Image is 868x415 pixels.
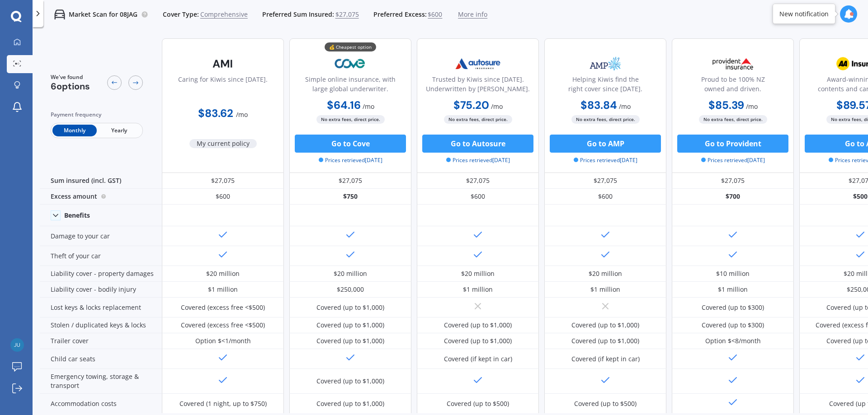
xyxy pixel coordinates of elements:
[289,173,411,189] div: $27,075
[458,10,487,19] span: More info
[10,338,24,352] img: 52bb8a64fcb6127f5bad99fa2496d4a6
[51,110,143,119] div: Payment frequency
[672,173,794,189] div: $27,075
[316,336,384,345] div: Covered (up to $1,000)
[69,10,137,19] p: Market Scan for 08JAG
[702,303,764,312] div: Covered (up to $300)
[544,189,666,205] div: $600
[708,98,744,112] b: $85.39
[363,102,374,111] span: / mo
[677,135,788,153] button: Go to Provident
[40,282,162,298] div: Liability cover - bodily injury
[40,226,162,246] div: Damage to your car
[417,189,539,205] div: $600
[316,399,384,408] div: Covered (up to $1,000)
[590,285,620,294] div: $1 million
[746,102,758,111] span: / mo
[699,115,767,124] span: No extra fees, direct price.
[295,135,406,153] button: Go to Cove
[40,333,162,349] div: Trailer cover
[200,10,248,19] span: Comprehensive
[40,189,162,205] div: Excess amount
[417,173,539,189] div: $27,075
[444,115,512,124] span: No extra fees, direct price.
[181,303,265,312] div: Covered (excess free <$500)
[178,75,268,97] div: Caring for Kiwis since [DATE].
[552,75,659,97] div: Helping Kiwis find the right cover since [DATE].
[40,266,162,282] div: Liability cover - property damages
[316,377,384,386] div: Covered (up to $1,000)
[447,399,509,408] div: Covered (up to $500)
[705,336,761,345] div: Option $<8/month
[571,354,640,364] div: Covered (if kept in car)
[571,115,640,124] span: No extra fees, direct price.
[571,321,639,330] div: Covered (up to $1,000)
[193,52,253,75] img: AMI-text-1.webp
[321,52,380,75] img: Cove.webp
[337,285,364,294] div: $250,000
[162,173,284,189] div: $27,075
[297,75,404,97] div: Simple online insurance, with large global underwriter.
[576,52,635,75] img: AMP.webp
[162,189,284,205] div: $600
[195,336,251,345] div: Option $<1/month
[422,135,533,153] button: Go to Autosure
[425,75,531,97] div: Trusted by Kiwis since [DATE]. Underwritten by [PERSON_NAME].
[574,399,637,408] div: Covered (up to $500)
[571,336,639,345] div: Covered (up to $1,000)
[679,75,786,97] div: Proud to be 100% NZ owned and driven.
[550,135,661,153] button: Go to AMP
[448,52,508,75] img: Autosure.webp
[40,394,162,414] div: Accommodation costs
[580,98,617,112] b: $83.84
[334,269,367,278] div: $20 million
[716,269,750,278] div: $10 million
[236,110,248,119] span: / mo
[52,125,97,136] span: Monthly
[444,336,512,345] div: Covered (up to $1,000)
[208,285,238,294] div: $1 million
[574,156,637,164] span: Prices retrieved [DATE]
[316,321,384,330] div: Covered (up to $1,000)
[181,321,265,330] div: Covered (excess free <$500)
[444,321,512,330] div: Covered (up to $1,000)
[373,10,427,19] span: Preferred Excess:
[327,98,361,112] b: $64.16
[444,354,512,364] div: Covered (if kept in car)
[64,211,90,219] div: Benefits
[701,156,765,164] span: Prices retrieved [DATE]
[446,156,510,164] span: Prices retrieved [DATE]
[40,369,162,394] div: Emergency towing, storage & transport
[40,349,162,369] div: Child car seats
[453,98,489,112] b: $75.20
[54,9,65,20] img: car.f15378c7a67c060ca3f3.svg
[702,321,764,330] div: Covered (up to $300)
[316,303,384,312] div: Covered (up to $1,000)
[672,189,794,205] div: $700
[316,115,385,124] span: No extra fees, direct price.
[40,298,162,317] div: Lost keys & locks replacement
[319,156,382,164] span: Prices retrieved [DATE]
[40,246,162,266] div: Theft of your car
[262,10,334,19] span: Preferred Sum Insured:
[491,102,503,111] span: / mo
[544,173,666,189] div: $27,075
[703,52,763,75] img: Provident.png
[289,189,411,205] div: $750
[461,269,495,278] div: $20 million
[325,42,376,51] div: 💰 Cheapest option
[40,173,162,189] div: Sum insured (incl. GST)
[163,10,199,19] span: Cover Type:
[189,139,257,148] span: My current policy
[619,102,631,111] span: / mo
[589,269,622,278] div: $20 million
[428,10,442,19] span: $600
[51,80,90,92] span: 6 options
[463,285,493,294] div: $1 million
[51,73,90,81] span: We've found
[179,399,267,408] div: Covered (1 night, up to $750)
[718,285,748,294] div: $1 million
[779,9,829,19] div: New notification
[198,106,233,120] b: $83.62
[40,317,162,333] div: Stolen / duplicated keys & locks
